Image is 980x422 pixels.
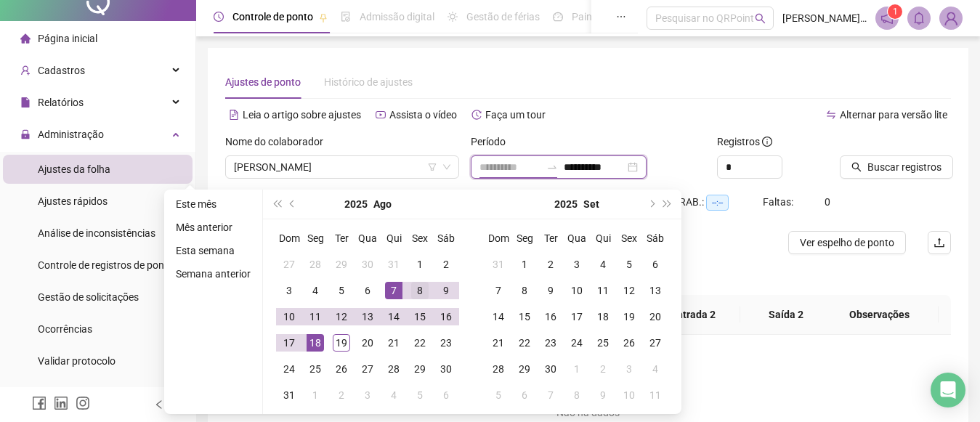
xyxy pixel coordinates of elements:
[832,307,927,322] span: Observações
[333,360,350,378] div: 26
[660,190,676,219] button: super-next-year
[840,155,953,179] button: Buscar registros
[880,12,894,25] span: notification
[642,330,668,356] td: 2025-09-27
[546,161,558,173] span: to
[437,308,455,325] div: 16
[234,156,450,178] span: JULIANA GUABIRABA TAKAOKA
[302,225,328,251] th: Seg
[381,330,407,356] td: 2025-08-21
[594,386,612,404] div: 9
[302,330,328,356] td: 2025-08-18
[307,386,324,404] div: 1
[490,334,507,352] div: 21
[511,356,538,382] td: 2025-09-29
[389,109,457,121] span: Assista o vídeo
[546,161,558,173] span: swap-right
[38,323,92,335] span: Ocorrências
[437,334,455,352] div: 23
[590,356,616,382] td: 2025-10-02
[934,237,945,248] span: upload
[616,225,642,251] th: Sex
[511,225,538,251] th: Seg
[333,282,350,299] div: 5
[471,110,482,120] span: history
[307,256,324,273] div: 28
[800,235,894,251] span: Ver espelho de ponto
[583,190,599,219] button: month panel
[826,110,836,120] span: swap
[538,356,564,382] td: 2025-09-30
[280,386,298,404] div: 31
[333,308,350,325] div: 12
[433,356,459,382] td: 2025-08-30
[485,382,511,408] td: 2025-10-05
[594,334,612,352] div: 25
[333,256,350,273] div: 29
[381,304,407,330] td: 2025-08-14
[590,251,616,277] td: 2025-09-04
[302,277,328,304] td: 2025-08-04
[590,330,616,356] td: 2025-09-25
[411,360,429,378] div: 29
[485,277,511,304] td: 2025-09-07
[568,360,586,378] div: 1
[516,360,533,378] div: 29
[851,162,862,172] span: search
[355,330,381,356] td: 2025-08-20
[229,110,239,120] span: file-text
[38,259,174,271] span: Controle de registros de ponto
[554,190,578,219] button: year panel
[307,308,324,325] div: 11
[825,196,830,208] span: 0
[319,13,328,22] span: pushpin
[324,76,413,88] span: Histórico de ajustes
[568,308,586,325] div: 17
[38,65,85,76] span: Cadastros
[38,291,139,303] span: Gestão de solicitações
[232,11,313,23] span: Controle de ponto
[376,110,386,120] span: youtube
[661,194,763,211] div: H. TRAB.:
[538,382,564,408] td: 2025-10-07
[433,330,459,356] td: 2025-08-23
[616,382,642,408] td: 2025-10-10
[762,137,772,147] span: info-circle
[170,195,256,213] li: Este mês
[225,134,333,150] label: Nome do colaborador
[280,256,298,273] div: 27
[590,304,616,330] td: 2025-09-18
[437,360,455,378] div: 30
[542,308,559,325] div: 16
[411,334,429,352] div: 22
[820,295,939,335] th: Observações
[328,225,355,251] th: Ter
[407,225,433,251] th: Sex
[706,195,729,211] span: --:--
[763,196,795,208] span: Faltas:
[647,308,664,325] div: 20
[553,12,563,22] span: dashboard
[38,129,104,140] span: Administração
[538,225,564,251] th: Ter
[485,251,511,277] td: 2025-08-31
[54,396,68,410] span: linkedin
[564,277,590,304] td: 2025-09-10
[516,282,533,299] div: 8
[276,330,302,356] td: 2025-08-17
[511,330,538,356] td: 2025-09-22
[572,11,628,23] span: Painel do DP
[542,360,559,378] div: 30
[302,382,328,408] td: 2025-09-01
[411,282,429,299] div: 8
[643,190,659,219] button: next-year
[840,109,947,121] span: Alternar para versão lite
[511,304,538,330] td: 2025-09-15
[594,360,612,378] div: 2
[437,256,455,273] div: 2
[38,33,97,44] span: Página inicial
[276,225,302,251] th: Dom
[302,356,328,382] td: 2025-08-25
[307,334,324,352] div: 18
[373,190,392,219] button: month panel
